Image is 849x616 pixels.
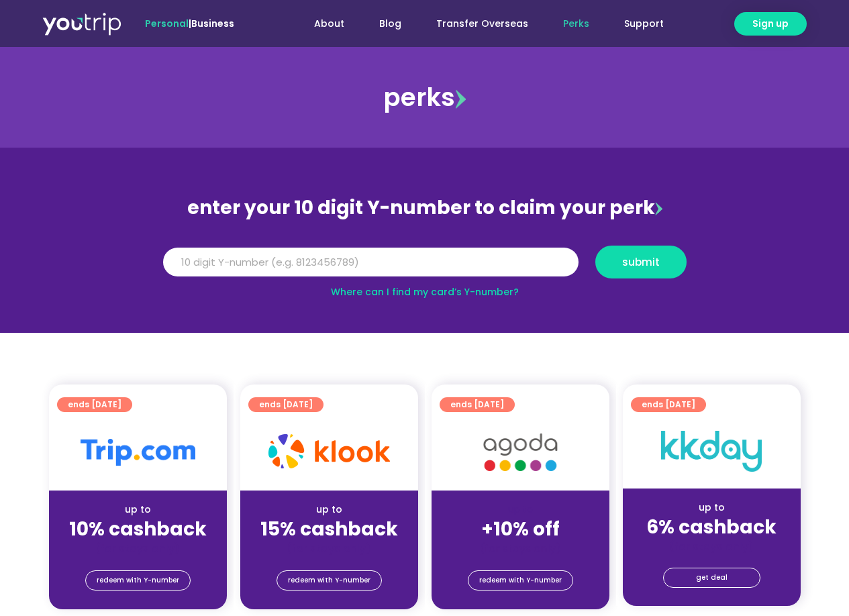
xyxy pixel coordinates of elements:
form: Y Number [163,246,687,289]
span: ends [DATE] [642,397,695,412]
span: | [145,17,234,30]
div: (for stays only) [442,542,599,556]
a: Support [607,11,681,36]
strong: 6% cashback [646,514,777,540]
span: redeem with Y-number [97,571,179,590]
a: redeem with Y-number [85,570,191,591]
div: enter your 10 digit Y-number to claim your perk [156,191,693,225]
div: (for stays only) [60,542,216,556]
span: Sign up [752,17,789,31]
a: Transfer Overseas [419,11,546,36]
div: (for stays only) [634,540,790,554]
div: up to [634,501,790,515]
a: About [297,11,362,36]
a: get deal [663,568,760,588]
span: ends [DATE] [259,397,313,412]
button: submit [595,246,687,278]
div: up to [251,503,407,517]
a: ends [DATE] [57,397,132,412]
a: ends [DATE] [631,397,706,412]
span: up to [508,503,533,516]
a: Where can I find my card’s Y-number? [331,285,519,299]
span: get deal [696,568,728,587]
nav: Menu [270,11,681,36]
span: ends [DATE] [68,397,121,412]
strong: 10% cashback [69,516,207,542]
a: Business [191,17,234,30]
strong: 15% cashback [260,516,398,542]
div: up to [60,503,216,517]
a: Sign up [734,12,807,36]
input: 10 digit Y-number (e.g. 8123456789) [163,248,579,277]
span: ends [DATE] [450,397,504,412]
a: redeem with Y-number [468,570,573,591]
a: Perks [546,11,607,36]
a: ends [DATE] [248,397,323,412]
strong: +10% off [481,516,560,542]
div: (for stays only) [251,542,407,556]
a: Blog [362,11,419,36]
span: submit [622,257,660,267]
span: Personal [145,17,189,30]
span: redeem with Y-number [479,571,562,590]
a: redeem with Y-number [277,570,382,591]
span: redeem with Y-number [288,571,370,590]
a: ends [DATE] [440,397,515,412]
